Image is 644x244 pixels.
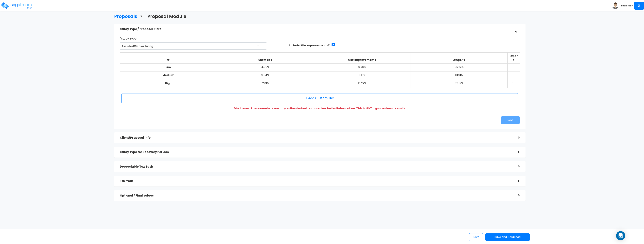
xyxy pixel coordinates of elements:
[314,80,411,88] td: 14.22%
[616,231,625,240] div: Open Intercom Messenger
[314,53,411,64] th: Site Improvements
[217,72,314,80] td: 9.94%
[512,135,520,141] div: >
[621,4,631,7] b: Roumelle
[217,53,314,64] th: Short Life
[120,194,512,197] h5: Optional / Final values
[120,35,136,40] label: *Study Type
[508,53,520,64] th: Export
[314,63,411,72] td: 0.78%
[120,151,512,154] h5: Study Type for Recovery Periods
[512,193,520,198] div: >
[411,63,508,72] td: 95.22%
[120,136,512,139] h5: Client/Proposal Info
[162,73,174,77] b: Medium
[512,164,520,169] div: >
[120,180,512,183] h5: Tax Year
[120,42,267,50] span: Assisted/Senior Living
[114,14,137,20] h3: Proposals
[147,14,186,20] h3: Proposal Module
[166,65,171,69] b: Low
[501,116,520,124] button: Next
[121,93,518,103] button: Add Custom Tier
[512,149,520,155] div: >
[234,106,406,110] b: Disclaimer: These numbers are only estimated values based on limited information. This is NOT a g...
[314,72,411,80] td: 8.15%
[411,53,508,64] th: Long Life
[111,10,137,22] a: Proposals
[612,2,619,9] img: avatar.png
[120,28,512,31] h5: Study Type / Proposal Tiers
[512,178,520,184] div: >
[120,165,512,168] h5: Depreciable Tax Basis
[140,14,143,20] h3: >
[1,2,33,9] img: logo_pro_r.png
[513,25,519,33] div: >
[165,81,172,85] b: High
[120,43,267,50] span: Assisted/Senior Living
[485,233,530,241] button: Save and Download
[469,233,483,241] button: Save
[217,63,314,72] td: 4.00%
[411,80,508,88] td: 73.17%
[145,10,186,22] a: Proposal Module
[411,72,508,80] td: 81.91%
[289,44,330,47] label: Include Site Improvements?
[120,53,217,64] th: #
[217,80,314,88] td: 12.61%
